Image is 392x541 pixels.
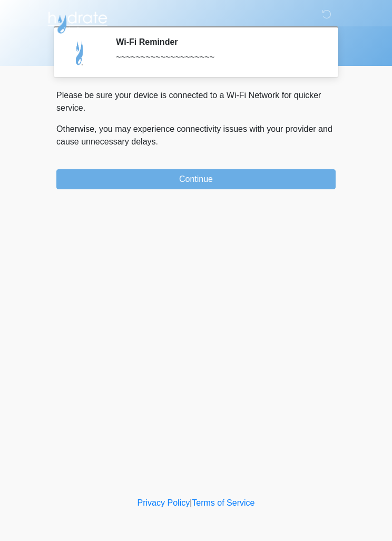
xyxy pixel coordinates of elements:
[64,37,96,69] img: Agent Avatar
[156,137,158,146] span: .
[192,498,254,507] a: Terms of Service
[56,89,336,114] p: Please be sure your device is connected to a Wi-Fi Network for quicker service.
[46,8,109,34] img: Hydrate IV Bar - Chandler Logo
[190,498,192,507] a: |
[116,51,320,64] div: ~~~~~~~~~~~~~~~~~~~~
[56,169,336,189] button: Continue
[56,123,336,148] p: Otherwise, you may experience connectivity issues with your provider and cause unnecessary delays
[138,498,190,507] a: Privacy Policy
